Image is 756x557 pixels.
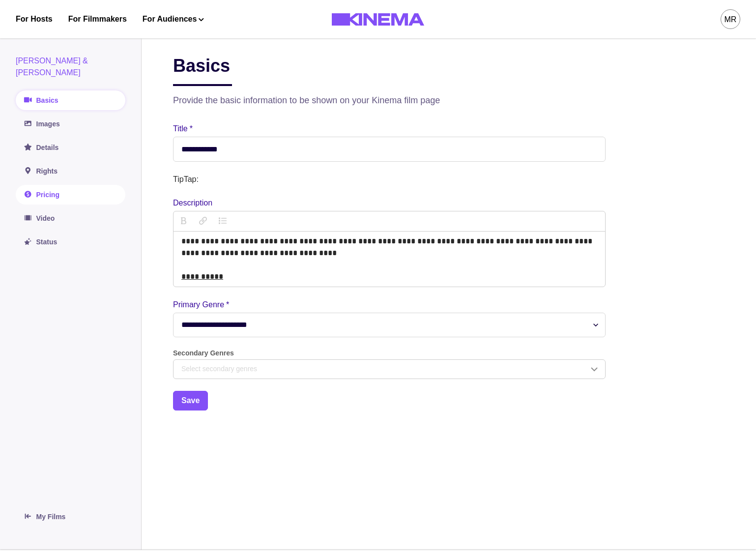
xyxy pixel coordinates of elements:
[16,55,125,79] p: [PERSON_NAME] & [PERSON_NAME]
[16,90,125,110] a: Basics
[173,55,232,86] h2: Basics
[16,138,125,157] a: Details
[725,14,737,26] div: MR
[173,94,606,107] p: Provide the basic information to be shown on your Kinema film page
[16,507,125,527] a: My Films
[181,364,588,374] div: Select secondary genres
[173,197,606,209] p: Description
[173,391,208,410] button: Save
[181,235,597,283] div: description
[173,299,600,311] label: Primary Genre
[16,232,125,252] a: Status
[16,13,53,25] a: For Hosts
[16,114,125,134] a: Images
[173,174,606,185] p: TipTap:
[173,123,600,135] label: Title
[16,161,125,181] a: Rights
[16,208,125,228] a: Video
[143,13,204,25] button: For Audiences
[173,349,600,357] label: Secondary Genres
[68,13,127,25] a: For Filmmakers
[16,185,125,205] a: Pricing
